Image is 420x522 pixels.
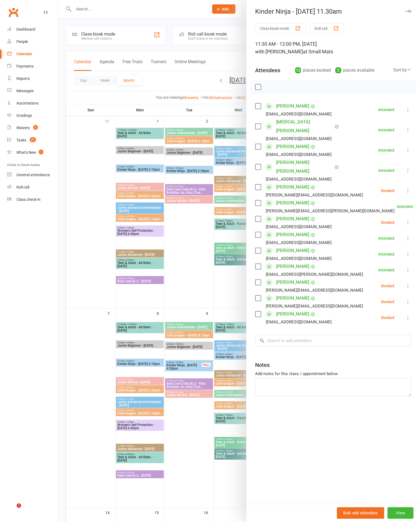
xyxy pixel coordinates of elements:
a: Automations [7,97,58,109]
a: [PERSON_NAME] [276,102,309,111]
a: [PERSON_NAME] [276,294,309,303]
a: What's New1 [7,146,58,159]
button: Bulk add attendees [337,507,384,519]
a: Waivers 2 [7,122,58,134]
a: Roll call [7,181,58,193]
div: [PERSON_NAME][EMAIL_ADDRESS][DOMAIN_NAME] [266,303,363,310]
a: Class kiosk mode [7,193,58,206]
div: Waivers [16,126,30,130]
a: [MEDICAL_DATA][PERSON_NAME] [276,118,333,135]
a: [PERSON_NAME] [276,278,309,287]
div: [EMAIL_ADDRESS][PERSON_NAME][DOMAIN_NAME] [266,271,363,278]
a: [PERSON_NAME] [PERSON_NAME] [276,158,333,176]
a: [PERSON_NAME] [276,246,309,255]
div: Calendar [16,52,32,56]
a: Messages [7,85,58,97]
span: 1 [17,503,21,508]
a: Clubworx [7,5,20,19]
a: [PERSON_NAME] [276,262,309,271]
div: [EMAIL_ADDRESS][DOMAIN_NAME] [266,255,332,262]
span: at Small Mats [303,49,333,54]
a: Calendar [7,48,58,60]
a: Payments [7,60,58,72]
div: Tasks [16,138,26,142]
div: [PERSON_NAME][EMAIL_ADDRESS][DOMAIN_NAME] [266,287,363,294]
div: places booked [295,66,331,74]
a: People [7,36,58,48]
a: [PERSON_NAME] [276,199,309,207]
iframe: Intercom live chat [5,503,19,517]
div: [EMAIL_ADDRESS][DOMAIN_NAME] [266,135,332,142]
a: [PERSON_NAME] [276,183,309,192]
a: General attendance kiosk mode [7,169,58,181]
a: Dashboard [7,23,58,36]
div: Attended [378,108,394,112]
div: Messages [16,89,34,93]
div: Booked [381,221,394,224]
div: [EMAIL_ADDRESS][DOMAIN_NAME] [266,111,332,118]
div: People [16,39,28,44]
div: Attendees [255,66,280,74]
div: Kinder Ninja - [DATE] 11.30am [246,8,420,15]
a: [PERSON_NAME] [276,310,309,318]
div: Attended [397,205,413,208]
div: Booked [381,300,394,304]
div: Attended [378,268,394,272]
div: 2 [335,67,341,73]
div: Gradings [16,113,32,118]
div: Attended [378,169,394,172]
span: with [PERSON_NAME] [255,49,303,54]
a: [PERSON_NAME] [276,230,309,239]
a: Gradings [7,109,58,122]
div: Booked [381,189,394,193]
div: places available [335,66,374,74]
div: Attended [378,128,394,132]
div: Reports [16,76,30,81]
div: Attended [378,148,394,152]
a: Reports [7,72,58,85]
div: Notes [255,361,270,369]
div: Booked [381,316,394,320]
div: [PERSON_NAME][EMAIL_ADDRESS][DOMAIN_NAME] [266,192,363,199]
div: Roll call [16,185,29,189]
div: [PERSON_NAME][EMAIL_ADDRESS][PERSON_NAME][DOMAIN_NAME] [266,207,395,214]
div: [EMAIL_ADDRESS][DOMAIN_NAME] [266,176,332,183]
span: 2 [33,125,38,130]
div: 11:30 AM - 12:00 PM, [DATE] [255,40,411,56]
div: [EMAIL_ADDRESS][DOMAIN_NAME] [266,239,332,246]
div: [EMAIL_ADDRESS][DOMAIN_NAME] [266,151,332,158]
div: Booked [381,284,394,288]
span: 51 [30,137,36,142]
div: Class check-in [16,197,40,202]
a: Tasks 51 [7,134,58,146]
a: [PERSON_NAME] [276,142,309,151]
div: Attended [378,236,394,240]
input: Search to add attendees [255,335,411,346]
div: 13 [295,67,301,73]
div: Payments [16,64,34,68]
div: [EMAIL_ADDRESS][DOMAIN_NAME] [266,223,332,230]
div: [EMAIL_ADDRESS][DOMAIN_NAME] [266,318,332,326]
div: Dashboard [16,27,35,31]
button: Class kiosk mode [255,23,305,33]
button: Roll call [310,23,344,33]
div: Attended [378,252,394,256]
div: Sort by [393,66,411,74]
div: What's New [16,150,36,155]
div: Add notes for this class / appointment below [255,370,411,377]
button: View [387,507,413,519]
div: General attendance [16,173,50,177]
div: Automations [16,101,39,105]
span: 1 [39,150,43,154]
a: [PERSON_NAME] [276,214,309,223]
